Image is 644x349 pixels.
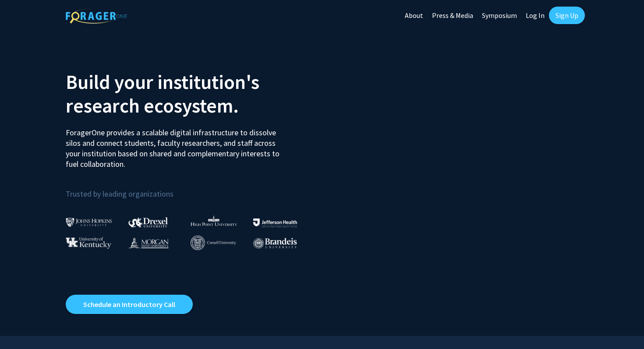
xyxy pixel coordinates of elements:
[66,176,315,201] p: Trusted by leading organizations
[191,215,237,226] img: High Point University
[66,70,315,117] h2: Build your institution's research ecosystem.
[66,295,193,314] a: Opens in a new tab
[66,237,111,249] img: University of Kentucky
[253,219,297,227] img: Thomas Jefferson University
[549,7,585,24] a: Sign Up
[191,236,236,250] img: Cornell University
[253,238,297,249] img: Brandeis University
[66,218,112,227] img: Johns Hopkins University
[66,8,127,24] img: ForagerOne Logo
[128,217,168,227] img: Drexel University
[66,121,286,169] p: ForagerOne provides a scalable digital infrastructure to dissolve silos and connect students, fac...
[128,237,169,248] img: Morgan State University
